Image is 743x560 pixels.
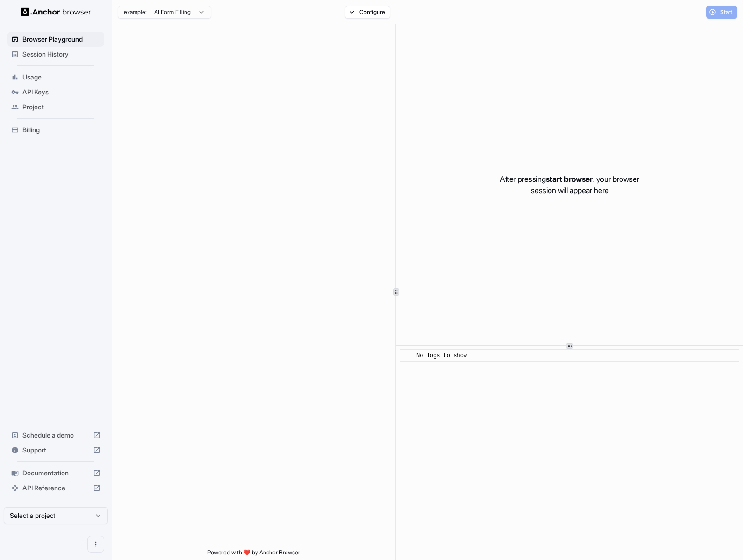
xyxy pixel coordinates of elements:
span: Schedule a demo [22,431,89,440]
span: Usage [22,72,100,82]
img: Anchor Logo [21,7,91,16]
span: Billing [22,125,100,135]
span: Project [22,102,100,112]
div: Browser Playground [7,32,104,47]
div: Billing [7,122,104,137]
div: API Keys [7,85,104,100]
button: Configure [345,6,390,19]
span: No logs to show [416,352,467,359]
button: Open menu [87,536,104,553]
div: Usage [7,70,104,85]
span: ​ [405,351,409,360]
span: Session History [22,50,100,59]
span: API Reference [22,483,89,493]
div: Schedule a demo [7,428,104,443]
span: Documentation [22,468,89,478]
span: start browser [546,174,593,184]
p: After pressing , your browser session will appear here [500,173,639,196]
div: API Reference [7,481,104,495]
span: Powered with ❤️ by Anchor Browser [207,549,300,560]
span: Support [22,445,89,455]
div: Support [7,443,104,458]
div: Documentation [7,466,104,481]
span: Browser Playground [22,35,100,44]
span: example: [124,8,147,16]
span: API Keys [22,87,100,97]
div: Project [7,100,104,115]
div: Session History [7,47,104,62]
